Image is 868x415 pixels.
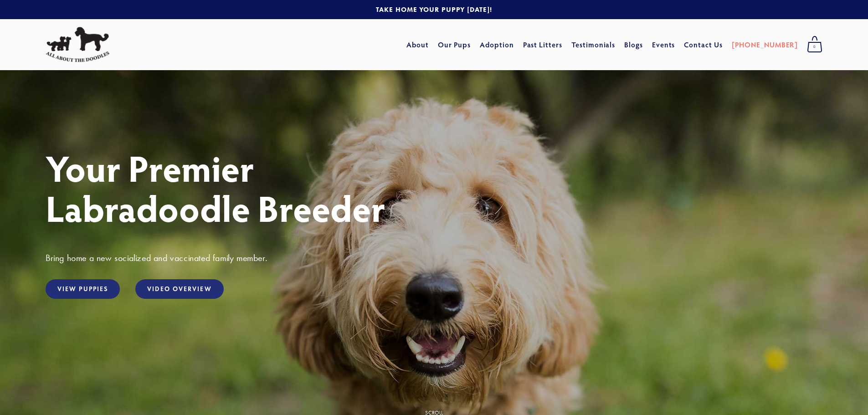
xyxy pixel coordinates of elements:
img: All About The Doodles [46,27,109,62]
h3: Bring home a new socialized and vaccinated family member. [46,252,822,264]
a: Events [652,36,675,53]
a: Past Litters [523,40,563,49]
a: Blogs [624,36,643,53]
a: View Puppies [46,279,120,299]
a: Testimonials [571,36,616,53]
a: 0 items in cart [802,33,827,56]
a: About [406,36,429,53]
a: Contact Us [684,36,723,53]
span: 0 [807,41,822,53]
a: [PHONE_NUMBER] [732,36,798,53]
h1: Your Premier Labradoodle Breeder [46,148,822,228]
a: Our Pups [438,36,471,53]
a: Adoption [480,36,514,53]
a: Video Overview [135,279,223,299]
